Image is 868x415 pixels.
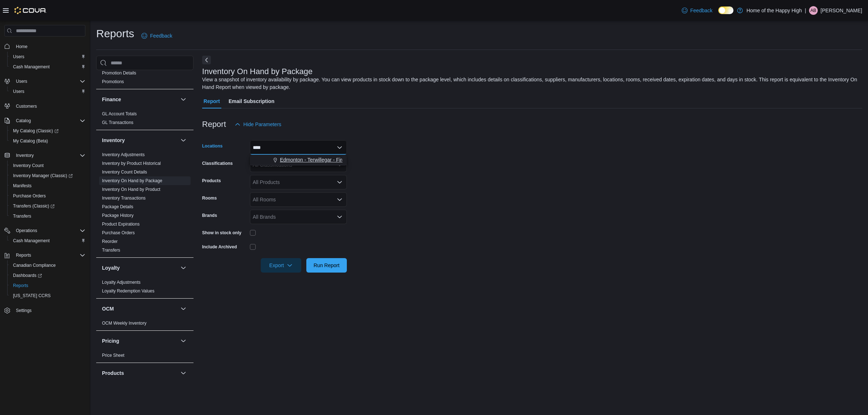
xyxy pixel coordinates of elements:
span: Transfers (Classic) [13,203,55,209]
div: Pricing [96,351,193,363]
a: Inventory On Hand by Package [102,178,162,183]
button: Next [202,56,211,64]
div: View a snapshot of inventory availability by package. You can view products in stock down to the ... [202,76,859,91]
a: Transfers (Classic) [7,201,88,211]
a: Reports [10,281,31,290]
span: Purchase Orders [10,192,85,200]
label: Rooms [202,195,217,201]
a: My Catalog (Classic) [7,126,88,136]
label: Brands [202,213,217,218]
span: My Catalog (Classic) [10,127,85,135]
button: Reports [13,251,34,260]
label: Locations [202,143,223,149]
a: [US_STATE] CCRS [10,291,54,300]
span: GL Transactions [102,120,133,125]
a: Inventory Transactions [102,196,146,201]
h3: Inventory On Hand by Package [202,67,313,76]
span: Reports [10,281,85,290]
span: [US_STATE] CCRS [13,293,51,299]
a: Users [10,52,27,61]
button: Catalog [1,116,88,126]
button: Users [1,76,88,86]
span: My Catalog (Classic) [13,128,59,134]
a: Inventory Count Details [102,170,147,175]
a: Inventory Manager (Classic) [7,171,88,181]
span: Feedback [690,7,712,14]
a: Home [13,42,30,51]
a: Dashboards [10,271,45,280]
button: Hide Parameters [232,117,284,132]
button: Loyalty [179,264,188,272]
span: Inventory Manager (Classic) [10,171,85,180]
span: Cash Management [10,236,85,245]
h3: Report [202,120,226,129]
button: Pricing [179,337,188,345]
button: Home [1,41,88,51]
a: OCM Weekly Inventory [102,321,146,326]
span: Washington CCRS [10,291,85,300]
span: Email Subscription [229,94,275,108]
span: My Catalog (Beta) [10,137,85,145]
div: OCM [96,319,193,330]
span: Customers [16,103,37,109]
span: Inventory Count [10,161,85,170]
h3: Products [102,369,124,377]
h3: OCM [102,305,114,312]
h3: Pricing [102,337,119,345]
span: Purchase Orders [13,193,46,199]
span: Cash Management [13,64,50,70]
div: Finance [96,110,193,130]
label: Show in stock only [202,230,242,236]
span: Settings [16,308,31,313]
button: Reports [7,281,88,291]
span: Users [10,87,85,96]
button: Transfers [7,211,88,221]
span: Reorder [102,239,118,244]
a: Purchase Orders [10,192,49,200]
h3: Finance [102,96,121,103]
a: Inventory On Hand by Product [102,187,160,192]
img: Cova [14,7,47,14]
span: Transfers [102,247,120,253]
span: Inventory Manager (Classic) [13,173,73,179]
button: Cash Management [7,236,88,246]
span: Home [13,42,85,51]
a: Inventory Manager (Classic) [10,171,76,180]
span: Hide Parameters [243,121,281,128]
button: Open list of options [337,214,342,220]
button: Inventory [102,137,178,144]
button: Close list of options [337,145,342,150]
button: My Catalog (Beta) [7,136,88,146]
span: Package History [102,213,133,218]
span: Promotion Details [102,70,136,76]
span: Dashboards [10,271,85,280]
a: Inventory by Product Historical [102,161,161,166]
button: Manifests [7,181,88,191]
span: Home [16,44,27,50]
a: GL Account Totals [102,111,137,116]
a: Product Expirations [102,222,140,227]
button: Open list of options [337,179,342,185]
span: AB [810,6,816,15]
span: Users [16,78,27,84]
span: Settings [13,306,85,315]
a: Package History [102,213,133,218]
span: Purchase Orders [102,230,135,236]
span: Edmonton - Terwillegar - Fire & Flower [280,156,366,163]
span: Run Report [314,262,340,269]
span: Transfers [10,212,85,221]
a: Transfers [10,212,34,221]
button: Products [102,369,178,377]
span: Loyalty Adjustments [102,279,141,285]
button: Inventory Count [7,161,88,171]
a: Customers [13,102,40,111]
span: Report [204,94,220,108]
p: | [805,6,806,15]
button: Reports [1,250,88,260]
div: Loyalty [96,278,193,298]
span: Export [265,258,297,273]
h3: Inventory [102,137,125,144]
span: Package Details [102,204,133,210]
a: Feedback [679,3,715,18]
